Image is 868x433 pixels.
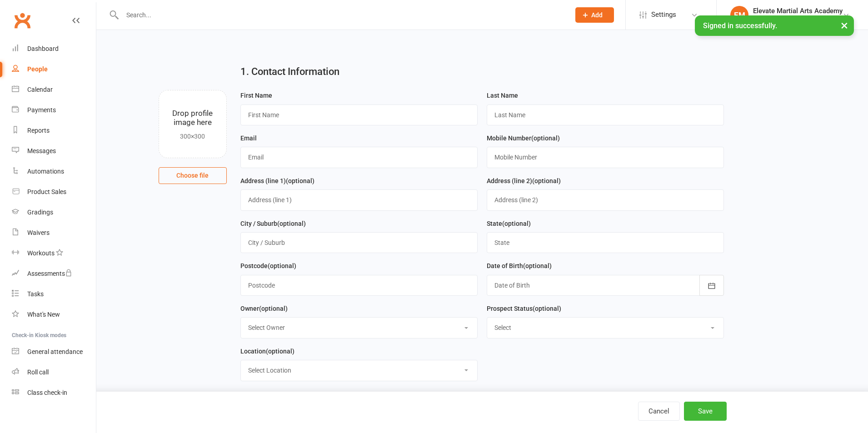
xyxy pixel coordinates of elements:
[487,304,561,314] label: Prospect Status
[240,219,306,229] label: City / Suburb
[12,284,96,304] a: Tasks
[240,105,478,125] input: First Name
[638,402,680,421] button: Cancel
[266,348,294,355] spang: (optional)
[591,11,603,19] span: Add
[487,219,531,229] label: State
[12,120,96,141] a: Reports
[27,209,53,216] div: Gradings
[159,167,227,184] button: Choose file
[684,402,727,421] button: Save
[703,21,777,30] span: Signed in successfully.
[12,59,96,80] a: People
[240,176,314,186] label: Address (line 1)
[268,262,296,269] spang: (optional)
[533,305,561,312] spang: (optional)
[12,362,96,383] a: Roll call
[277,220,306,227] spang: (optional)
[27,249,55,257] div: Workouts
[531,134,560,142] spang: (optional)
[240,346,294,356] label: Location
[651,5,676,25] span: Settings
[27,348,83,355] div: General attendance
[487,261,552,271] label: Date of Birth
[12,223,96,243] a: Waivers
[27,168,64,175] div: Automations
[12,100,96,120] a: Payments
[12,141,96,161] a: Messages
[240,275,478,296] input: Postcode
[27,45,59,52] div: Dashboard
[27,229,50,236] div: Waivers
[575,7,614,23] button: Add
[240,133,257,143] label: Email
[487,176,561,186] label: Address (line 2)
[12,182,96,202] a: Product Sales
[12,161,96,182] a: Automations
[12,383,96,403] a: Class kiosk mode
[487,232,724,253] input: State
[240,90,272,100] label: First Name
[240,66,724,77] h2: 1. Contact Information
[240,232,478,253] input: City / Suburb
[27,127,50,134] div: Reports
[12,80,96,100] a: Calendar
[27,188,66,195] div: Product Sales
[240,261,296,271] label: Postcode
[730,6,748,24] div: EM
[12,304,96,325] a: What's New
[502,220,531,227] spang: (optional)
[240,189,478,210] input: Address (line 1)
[487,189,724,210] input: Address (line 2)
[27,389,67,396] div: Class check-in
[286,177,314,184] spang: (optional)
[487,105,724,125] input: Last Name
[836,15,853,35] button: ×
[27,65,48,73] div: People
[753,15,843,23] div: Elevate Martial Arts Academy
[487,133,560,143] label: Mobile Number
[27,290,44,298] div: Tasks
[27,147,56,154] div: Messages
[12,202,96,223] a: Gradings
[27,311,60,318] div: What's New
[523,262,552,269] spang: (optional)
[27,106,56,114] div: Payments
[12,243,96,264] a: Workouts
[12,39,96,59] a: Dashboard
[27,86,53,93] div: Calendar
[27,368,49,376] div: Roll call
[12,264,96,284] a: Assessments
[11,9,34,32] a: Clubworx
[27,270,72,277] div: Assessments
[487,90,518,100] label: Last Name
[12,342,96,362] a: General attendance kiosk mode
[259,305,288,312] spang: (optional)
[240,147,478,168] input: Email
[120,9,564,21] input: Search...
[487,147,724,168] input: Mobile Number
[240,304,288,314] label: Owner
[532,177,561,184] spang: (optional)
[753,7,843,15] div: Elevate Martial Arts Academy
